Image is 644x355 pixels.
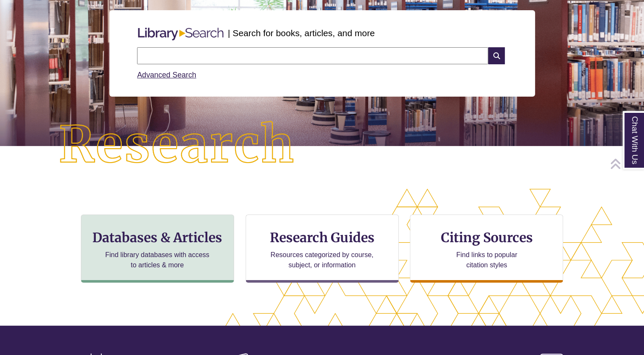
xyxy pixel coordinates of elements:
[410,215,563,283] a: Citing Sources Find links to popular citation styles
[134,24,228,44] img: Libary Search
[81,215,234,283] a: Databases & Articles Find library databases with access to articles & more
[137,71,196,79] a: Advanced Search
[228,26,375,40] p: | Search for books, articles, and more
[435,229,539,246] h3: Citing Sources
[488,47,504,64] i: Search
[253,229,392,246] h3: Research Guides
[445,250,528,270] p: Find links to popular citation styles
[32,95,322,196] img: Research
[610,158,642,169] a: Back to Top
[266,250,378,270] p: Resources categorized by course, subject, or information
[102,250,213,270] p: Find library databases with access to articles & more
[88,229,227,246] h3: Databases & Articles
[246,215,399,283] a: Research Guides Resources categorized by course, subject, or information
